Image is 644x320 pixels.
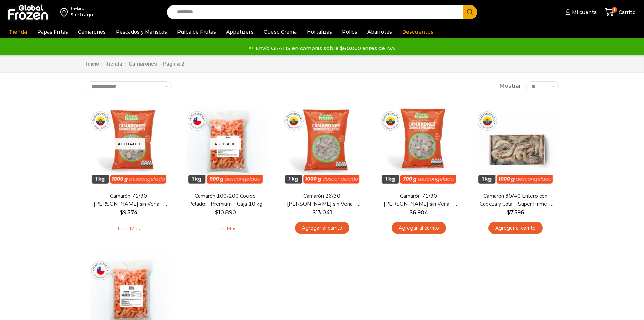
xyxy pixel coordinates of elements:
[364,25,396,38] a: Abarrotes
[70,6,93,11] div: Enviar a
[90,192,167,208] a: Camarón 71/90 [PERSON_NAME] sin Vena – Super Prime – Caja 10 kg
[215,209,218,216] span: $
[312,209,332,216] bdi: 13.041
[409,209,428,216] bdi: 6.904
[86,60,99,68] a: Inicio
[507,209,524,216] bdi: 7.596
[86,81,172,91] select: Pedido de la tienda
[380,192,457,208] a: Camarón 71/90 [PERSON_NAME] sin Vena – Silver – Caja 10 kg
[75,25,109,38] a: Camarones
[174,25,219,38] a: Pulpa de Frutas
[113,138,145,149] p: Agotado
[283,192,361,208] a: Camarón 26/30 [PERSON_NAME] sin Vena – Super Prime – Caja 10 kg
[204,222,247,236] a: Leé más sobre “Camarón 100/200 Cocido Pelado - Premium - Caja 10 kg”
[210,138,241,149] p: Agotado
[612,7,617,13] span: 1
[163,61,184,67] span: Página 2
[564,5,597,19] a: Mi cuenta
[603,4,637,20] a: 1 Carrito
[392,222,446,234] a: Agregar al carrito: “Camarón 71/90 Crudo Pelado sin Vena - Silver - Caja 10 kg”
[507,209,510,216] span: $
[70,11,93,18] div: Santiago
[105,60,123,68] a: Tienda
[295,222,349,234] a: Agregar al carrito: “Camarón 26/30 Crudo Pelado sin Vena - Super Prime - Caja 10 kg”
[60,6,70,18] img: address-field-icon.svg
[120,209,123,216] span: $
[107,222,150,236] a: Leé más sobre “Camarón 71/90 Crudo Pelado sin Vena - Super Prime - Caja 10 kg”
[113,25,170,38] a: Pescados y Mariscos
[260,25,300,38] a: Queso Crema
[312,209,316,216] span: $
[488,222,543,234] a: Agregar al carrito: “Camarón 30/40 Entero con Cabeza y Cola - Super Prime - Caja 10 kg”
[399,25,437,38] a: Descuentos
[128,60,157,68] a: Camarones
[339,25,361,38] a: Pollos
[570,9,597,16] span: Mi cuenta
[617,9,636,16] span: Carrito
[6,25,30,38] a: Tienda
[499,82,521,90] span: Mostrar
[304,25,335,38] a: Hortalizas
[409,209,413,216] span: $
[215,209,236,216] bdi: 10.890
[86,60,186,68] nav: Breadcrumb
[120,209,138,216] bdi: 9.574
[223,25,257,38] a: Appetizers
[476,192,554,208] a: Camarón 30/40 Entero con Cabeza y Cola – Super Prime – Caja 10 kg
[34,25,71,38] a: Papas Fritas
[463,5,477,19] button: Search button
[186,192,264,208] a: Camarón 100/200 Cocido Pelado – Premium – Caja 10 kg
